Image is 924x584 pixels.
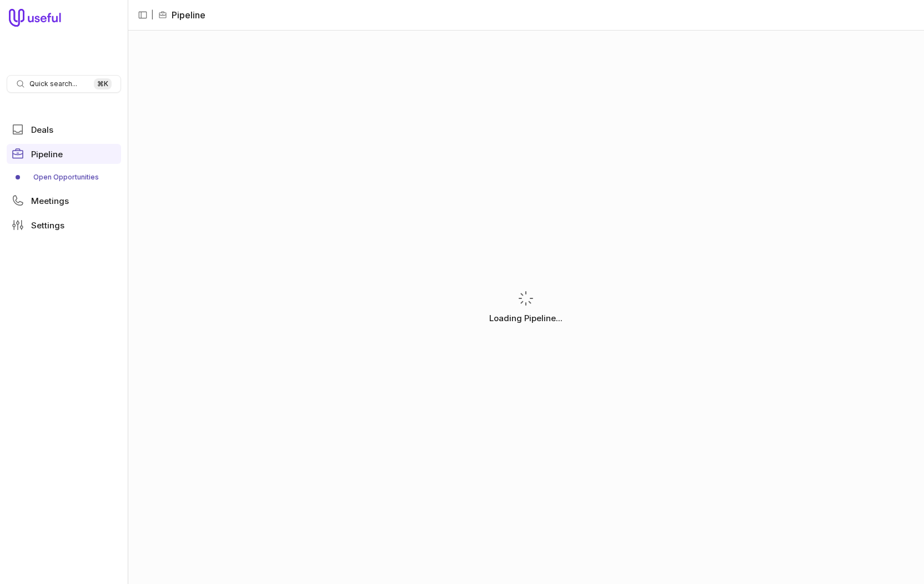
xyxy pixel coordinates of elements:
[134,7,151,23] button: Collapse sidebar
[7,215,121,235] a: Settings
[158,8,205,22] li: Pipeline
[7,144,121,164] a: Pipeline
[31,150,63,158] span: Pipeline
[31,126,53,134] span: Deals
[7,168,121,186] a: Open Opportunities
[94,78,112,89] kbd: ⌘ K
[31,221,64,229] span: Settings
[7,168,121,186] div: Pipeline submenu
[7,119,121,139] a: Deals
[7,191,121,211] a: Meetings
[29,79,77,88] span: Quick search...
[489,312,563,325] p: Loading Pipeline...
[31,197,69,205] span: Meetings
[151,8,154,22] span: |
